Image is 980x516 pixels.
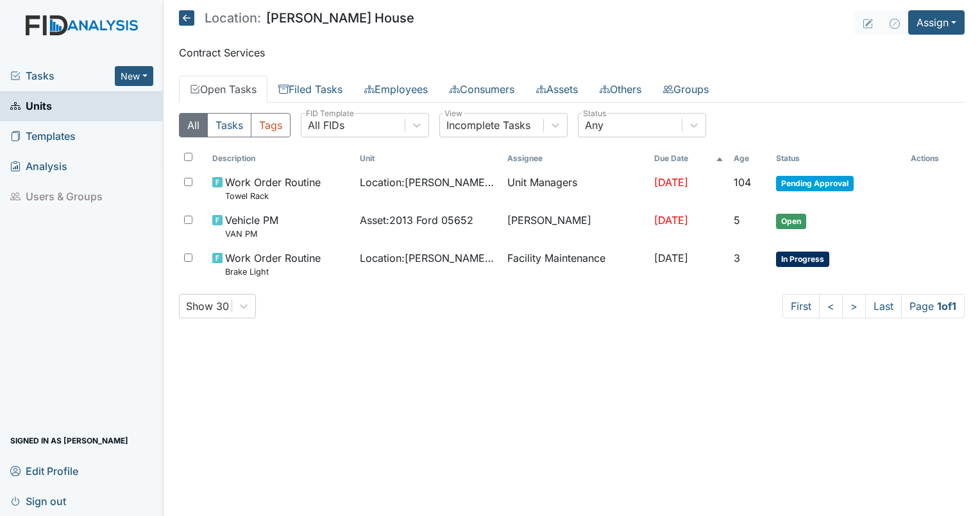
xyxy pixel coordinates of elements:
[186,298,229,314] div: Show 30
[937,300,956,313] strong: 1 of 1
[10,96,52,116] span: Units
[901,294,965,318] span: Page
[205,12,261,24] span: Location:
[654,252,688,264] span: [DATE]
[906,148,965,169] th: Actions
[734,214,740,227] span: 5
[865,294,902,318] a: Last
[734,176,751,189] span: 104
[179,113,965,318] div: Open Tasks
[654,176,688,189] span: [DATE]
[446,117,530,133] div: Incomplete Tasks
[184,153,192,161] input: Toggle All Rows Selected
[179,76,267,103] a: Open Tasks
[842,294,866,318] a: >
[225,228,278,240] small: VAN PM
[207,113,251,137] button: Tasks
[729,148,771,169] th: Toggle SortBy
[115,66,153,86] button: New
[360,175,497,190] span: Location : [PERSON_NAME] House
[355,148,502,169] th: Toggle SortBy
[819,294,843,318] a: <
[502,207,650,245] td: [PERSON_NAME]
[10,431,128,451] span: Signed in as [PERSON_NAME]
[585,117,604,133] div: Any
[225,250,321,278] span: Work Order Routine Brake Light
[589,76,652,103] a: Others
[908,10,965,35] button: Assign
[10,68,115,83] a: Tasks
[502,245,650,283] td: Facility Maintenance
[782,294,820,318] a: First
[10,491,66,511] span: Sign out
[525,76,589,103] a: Assets
[360,212,473,228] span: Asset : 2013 Ford 05652
[225,190,321,202] small: Towel Rack
[360,250,497,266] span: Location : [PERSON_NAME] House
[179,45,965,60] p: Contract Services
[654,214,688,227] span: [DATE]
[782,294,965,318] nav: task-pagination
[776,252,829,267] span: In Progress
[734,252,740,264] span: 3
[251,113,291,137] button: Tags
[267,76,353,103] a: Filed Tasks
[308,117,344,133] div: All FIDs
[207,148,355,169] th: Toggle SortBy
[10,157,67,176] span: Analysis
[10,461,78,481] span: Edit Profile
[353,76,439,103] a: Employees
[652,76,720,103] a: Groups
[771,148,906,169] th: Toggle SortBy
[225,266,321,278] small: Brake Light
[502,148,650,169] th: Assignee
[776,176,854,191] span: Pending Approval
[225,212,278,240] span: Vehicle PM VAN PM
[776,214,806,229] span: Open
[10,126,76,146] span: Templates
[649,148,729,169] th: Toggle SortBy
[502,169,650,207] td: Unit Managers
[179,10,414,26] h5: [PERSON_NAME] House
[179,113,208,137] button: All
[179,113,291,137] div: Type filter
[439,76,525,103] a: Consumers
[225,175,321,202] span: Work Order Routine Towel Rack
